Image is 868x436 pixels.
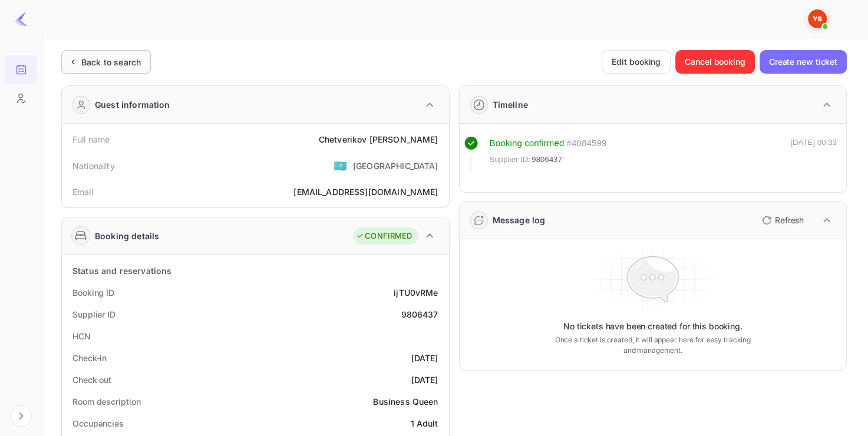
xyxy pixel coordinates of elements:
div: Booking details [95,230,159,242]
p: Refresh [775,214,804,226]
div: Supplier ID [72,308,115,321]
div: HCN [72,330,91,342]
div: Message log [493,214,546,226]
div: Check out [72,374,111,386]
button: Cancel booking [675,50,755,74]
a: Customers [5,84,37,111]
div: Booking ID [72,286,114,299]
div: Chetverikov [PERSON_NAME] [319,133,438,146]
div: Nationality [72,160,115,172]
div: 1 Adult [410,417,438,430]
div: Email [72,186,93,198]
span: 9806437 [532,154,562,166]
div: Timeline [493,98,528,111]
p: No tickets have been created for this booking. [563,321,742,332]
div: Status and reservations [72,265,171,277]
div: [GEOGRAPHIC_DATA] [353,160,438,172]
img: Yandex Support [808,9,827,28]
div: Check-in [72,352,107,364]
button: Expand navigation [11,405,32,427]
img: LiteAPI [14,12,28,26]
span: Supplier ID: [490,154,531,166]
div: [DATE] 00:33 [790,137,837,171]
div: Occupancies [72,417,124,430]
div: CONFIRMED [356,230,412,242]
span: United States [334,155,347,176]
p: Once a ticket is created, it will appear here for easy tracking and management. [549,335,757,356]
div: [DATE] [411,374,438,386]
div: Back to search [81,56,141,68]
div: Guest information [95,98,170,111]
button: Create new ticket [760,50,847,74]
div: ijTU0vRMe [394,286,438,299]
button: Edit booking [602,50,671,74]
div: # 4084599 [566,137,606,150]
div: Room description [72,395,140,408]
div: [DATE] [411,352,438,364]
button: Refresh [755,211,808,230]
div: Booking confirmed [490,137,565,150]
a: Bookings [5,55,37,82]
div: Full name [72,133,110,146]
div: 9806437 [401,308,438,321]
div: Business Queen [373,395,438,408]
div: [EMAIL_ADDRESS][DOMAIN_NAME] [293,186,438,198]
